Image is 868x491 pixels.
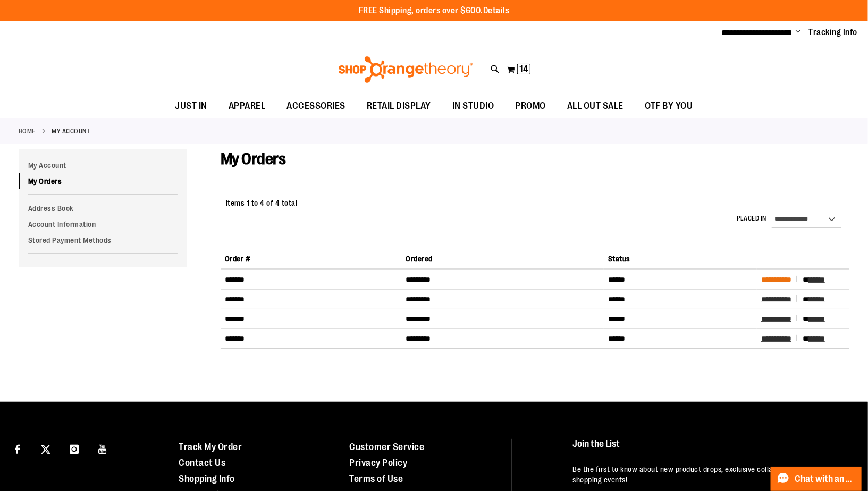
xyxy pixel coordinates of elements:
a: Visit our Youtube page [94,439,112,458]
span: IN STUDIO [452,94,494,118]
span: Items 1 to 4 of 4 total [226,199,298,207]
a: Visit our X page [37,439,55,458]
a: Visit our Instagram page [65,439,83,458]
a: My Account [19,157,187,173]
span: ALL OUT SALE [567,94,623,118]
label: Placed in [737,214,766,223]
a: Home [19,126,36,136]
span: JUST IN [175,94,207,118]
a: Shopping Info [179,473,235,484]
span: PROMO [515,94,546,118]
img: Shop Orangetheory [337,56,475,83]
a: Address Book [19,200,187,216]
a: Account Information [19,216,187,232]
span: OTF BY YOU [645,94,693,118]
a: Terms of Use [349,473,403,484]
a: Stored Payment Methods [19,232,187,248]
a: Visit our Facebook page [8,439,27,458]
p: FREE Shipping, orders over $600. [359,5,510,17]
a: Customer Service [349,442,424,452]
button: Account menu [796,27,801,38]
th: Order # [221,249,401,269]
th: Ordered [401,249,604,269]
a: My Orders [19,173,187,189]
a: Tracking Info [809,27,858,38]
th: Status [604,249,757,269]
span: My Orders [221,150,286,168]
span: 14 [519,64,528,74]
span: RETAIL DISPLAY [367,94,431,118]
a: Details [483,6,510,15]
a: Contact Us [179,458,225,468]
a: Track My Order [179,442,242,452]
strong: My Account [52,126,90,136]
button: Chat with an Expert [771,467,862,491]
a: Privacy Policy [349,458,407,468]
img: Twitter [41,445,50,454]
span: APPAREL [229,94,266,118]
h4: Join the List [572,439,846,459]
span: ACCESSORIES [286,94,345,118]
p: Be the first to know about new product drops, exclusive collaborations, and shopping events! [572,464,846,485]
span: Chat with an Expert [795,474,855,484]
